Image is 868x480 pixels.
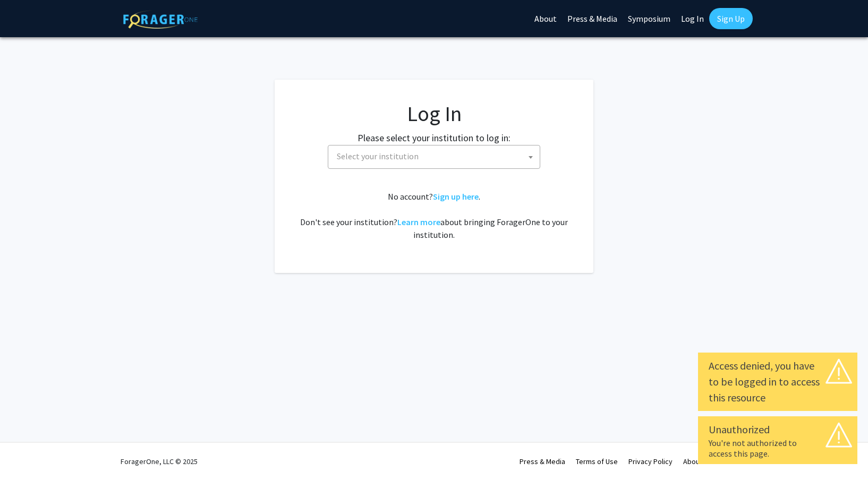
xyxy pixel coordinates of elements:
a: About [683,457,702,466]
div: You're not authorized to access this page. [709,438,847,459]
a: Privacy Policy [628,457,673,466]
a: Press & Media [520,457,565,466]
a: Terms of Use [576,457,618,466]
span: Select your institution [328,145,540,169]
div: No account? . Don't see your institution? about bringing ForagerOne to your institution. [296,190,572,241]
span: Select your institution [337,151,419,161]
label: Please select your institution to log in: [358,131,510,145]
h1: Log In [296,101,572,126]
a: Sign Up [709,8,753,29]
img: ForagerOne Logo [123,10,198,29]
div: Access denied, you have to be logged in to access this resource [709,358,847,406]
a: Learn more about bringing ForagerOne to your institution [397,217,440,227]
span: Select your institution [333,145,540,167]
div: Unauthorized [709,422,847,438]
div: ForagerOne, LLC © 2025 [121,443,198,480]
a: Sign up here [433,191,479,202]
